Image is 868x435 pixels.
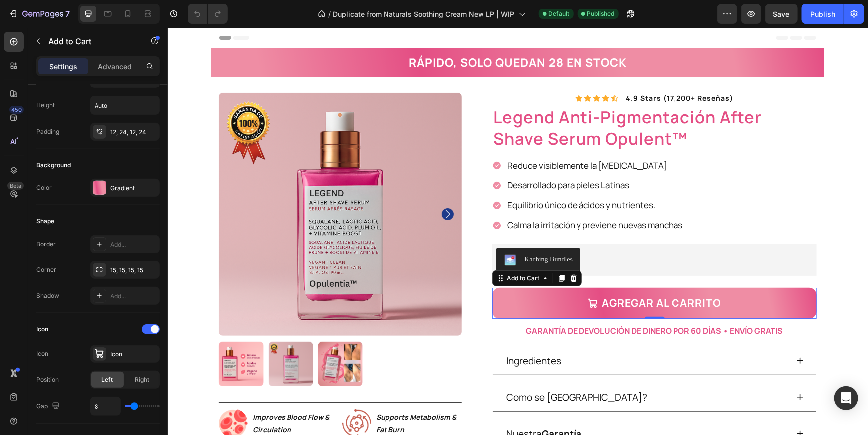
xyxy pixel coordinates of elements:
[168,28,868,435] iframe: Design area
[36,101,55,110] div: Height
[135,375,150,384] span: Right
[325,78,649,123] h1: legend anti-pigmentación after shave serum opulent™
[175,381,203,410] img: gempages_581389788809003950-893004b7-4c85-4e07-8dc7-bf9d82f503eb.png
[36,400,62,413] div: Gap
[49,61,77,72] p: Settings
[110,266,157,275] div: 15, 15, 15, 15
[549,9,570,18] span: Default
[374,399,414,412] strong: Garantía
[188,4,228,24] div: Undo/Redo
[85,384,162,406] strong: Improves Blood Flow & Circulation
[337,226,349,238] img: KachingBundles.png
[36,217,54,226] div: Shape
[36,127,59,136] div: Padding
[325,260,649,291] button: Agregar al carrito
[7,182,24,190] div: Beta
[91,96,159,114] input: Auto
[458,66,566,75] p: 4.9 stars (17,200+ reseñas)
[110,350,157,359] div: Icon
[110,292,157,301] div: Add...
[36,291,59,300] div: Shadow
[4,4,74,24] button: 7
[802,4,844,24] button: Publish
[36,375,59,384] div: Position
[36,161,71,170] div: Background
[48,35,133,47] p: Add to Cart
[810,9,835,19] div: Publish
[91,397,120,415] input: Auto
[65,8,70,20] p: 7
[357,226,405,237] div: Kaching Bundles
[834,386,858,410] div: Open Intercom Messenger
[9,106,24,114] div: 450
[329,220,413,244] button: Kaching Bundles
[340,192,515,203] p: Calma la irritación y previene nuevas manchas
[359,296,616,310] p: GARANTÍA DE DEVOLUCIÓN DE DINERO POR 60 DÍAS • ENVÍO GRATIS
[340,152,515,163] p: Desarrollado para pieles Latinas
[329,9,331,19] span: /
[773,10,790,18] span: Save
[765,4,798,24] button: Save
[435,266,554,285] div: Agregar al carrito
[102,375,113,384] span: Left
[340,132,515,143] p: Reduce visiblemente la [MEDICAL_DATA]
[339,397,414,414] p: Nuestra
[36,349,48,358] div: Icon
[110,184,157,193] div: Gradient
[208,383,293,408] p: Supports Metabolism & Fat Burn
[36,325,48,334] div: Icon
[274,180,286,192] button: Carousel Next Arrow
[339,361,480,378] p: Como se [GEOGRAPHIC_DATA]?
[587,9,615,18] span: Published
[333,9,515,19] span: Duplicate from Naturals Soothing Cream New LP | WIP
[110,128,157,137] div: 12, 24, 12, 24
[36,183,52,192] div: Color
[36,240,56,249] div: Border
[340,172,515,183] p: Equilibrio único de ácidos y nutrientes.
[51,381,80,410] img: gempages_581389788809003950-17c7c889-d78b-48c1-9b21-d91abd4b0794.png
[36,265,56,274] div: Corner
[110,240,157,249] div: Add...
[339,325,393,342] p: Ingredientes
[337,246,374,255] div: Add to Cart
[98,61,132,72] p: Advanced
